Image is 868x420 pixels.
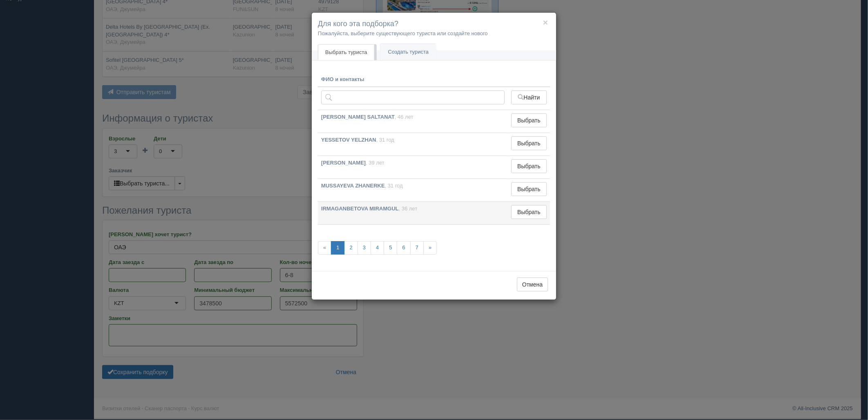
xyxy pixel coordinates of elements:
[384,241,397,255] a: 5
[399,205,418,212] span: , 36 лет
[376,137,394,143] span: , 31 год
[358,241,371,255] a: 3
[385,183,403,189] span: , 31 год
[331,241,345,255] a: 1
[321,205,399,212] b: IRMAGANBETOVA MIRAMGUL
[543,18,548,27] button: ×
[321,160,366,166] b: [PERSON_NAME]
[397,241,410,255] a: 6
[517,278,548,291] button: Отмена
[321,183,385,189] b: MUSSAYEVA ZHANERKE
[321,90,505,104] input: Поиск по ФИО, паспорту или контактам
[511,205,547,219] button: Выбрать
[318,29,550,37] p: Пожалуйста, выберите существующего туриста или создайте нового
[423,241,437,255] a: »
[511,182,547,196] button: Выбрать
[321,114,395,120] b: [PERSON_NAME] SALTANAT
[371,241,384,255] a: 4
[511,159,547,173] button: Выбрать
[321,137,376,143] b: YESSETOV YELZHAN
[344,241,358,255] a: 2
[511,136,547,150] button: Выбрать
[366,160,385,166] span: , 39 лет
[395,114,414,120] span: , 46 лет
[318,44,374,61] a: Выбрать туриста
[380,44,436,61] a: Создать туриста
[318,241,331,255] span: «
[318,19,550,29] h4: Для кого эта подборка?
[511,113,547,127] button: Выбрать
[318,72,508,87] th: ФИО и контакты
[511,90,547,104] button: Найти
[410,241,424,255] a: 7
